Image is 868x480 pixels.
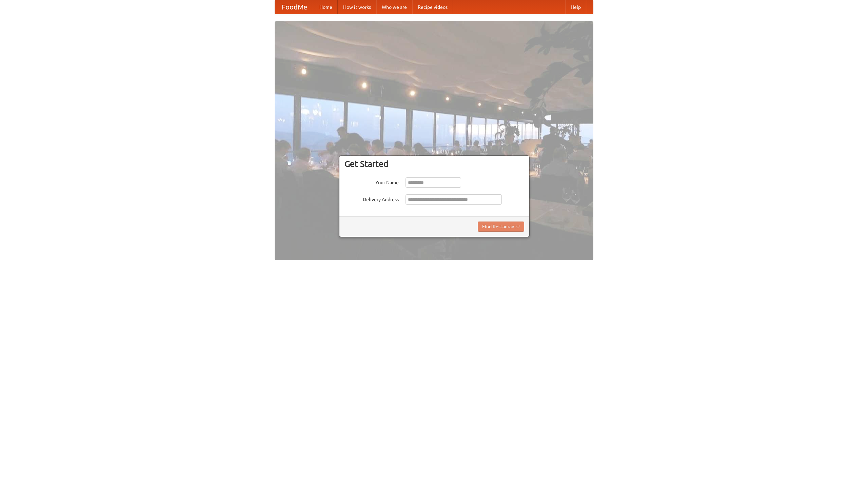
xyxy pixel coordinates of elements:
h3: Get Started [344,159,524,169]
a: FoodMe [275,0,314,14]
label: Delivery Address [344,194,399,203]
a: How it works [338,0,376,14]
a: Recipe videos [412,0,453,14]
a: Home [314,0,338,14]
button: Find Restaurants! [478,222,524,232]
a: Help [565,0,586,14]
a: Who we are [376,0,412,14]
label: Your Name [344,177,399,186]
